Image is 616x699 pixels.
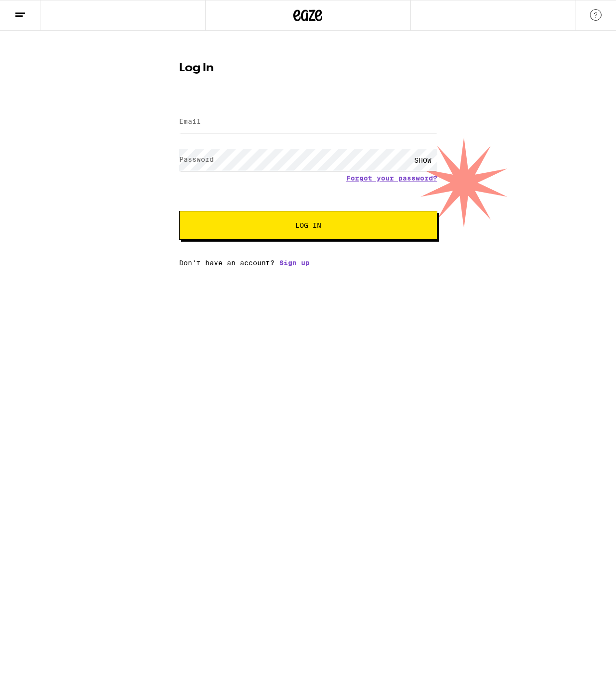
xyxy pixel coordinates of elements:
[408,149,437,171] div: SHOW
[179,111,437,133] input: Email
[179,117,201,125] label: Email
[179,211,437,240] button: Log In
[279,259,310,267] a: Sign up
[179,259,437,267] div: Don't have an account?
[179,63,437,74] h1: Log In
[295,222,321,229] span: Log In
[346,174,437,182] a: Forgot your password?
[179,155,214,163] label: Password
